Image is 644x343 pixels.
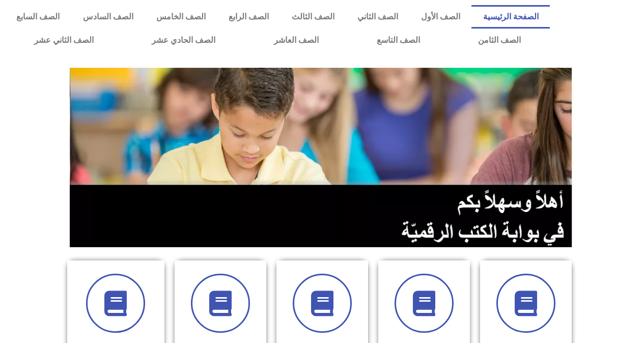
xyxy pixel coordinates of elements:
[217,5,280,29] a: الصف الرابع
[346,5,409,29] a: الصف الثاني
[245,29,348,52] a: الصف العاشر
[5,5,71,29] a: الصف السابع
[71,5,145,29] a: الصف السادس
[280,5,346,29] a: الصف الثالث
[5,29,123,52] a: الصف الثاني عشر
[145,5,217,29] a: الصف الخامس
[409,5,471,29] a: الصف الأول
[348,29,449,52] a: الصف التاسع
[449,29,550,52] a: الصف الثامن
[123,29,244,52] a: الصف الحادي عشر
[471,5,550,29] a: الصفحة الرئيسية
